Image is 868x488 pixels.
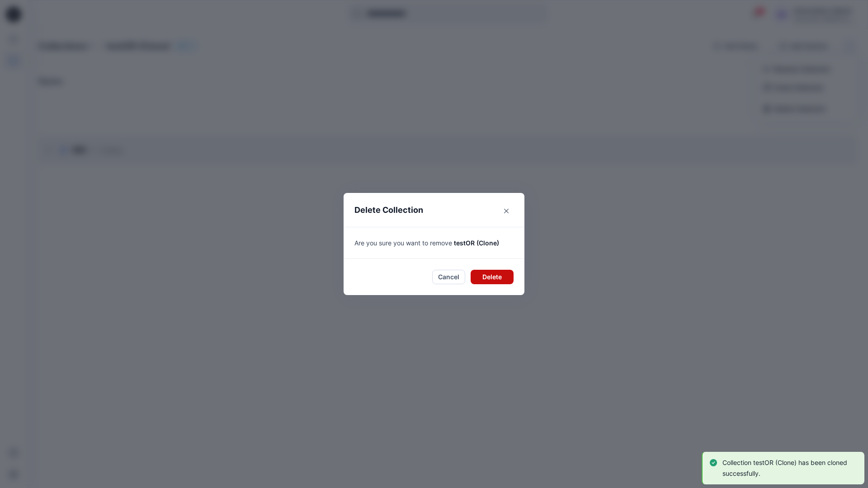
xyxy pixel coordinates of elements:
[432,270,465,284] button: Cancel
[499,204,514,218] button: Close
[454,239,499,247] span: testOR (Clone)
[722,457,855,479] p: Collection testOR (Clone) has been cloned successfully.
[698,448,868,488] div: Notifications-bottom-right
[344,193,524,227] header: Delete Collection
[471,270,514,284] button: Delete
[354,238,514,248] p: Are you sure you want to remove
